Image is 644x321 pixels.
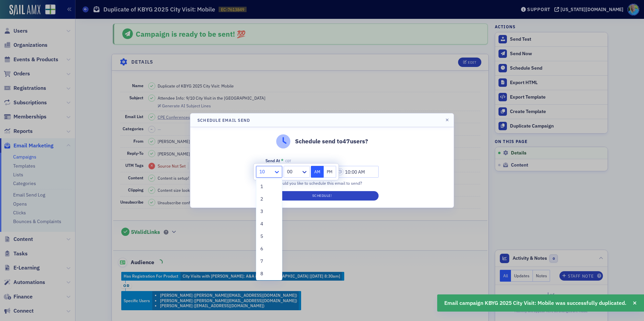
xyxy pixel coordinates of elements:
button: Schedule! [265,191,379,201]
input: 00:00 AM [335,166,379,178]
div: When would you like to schedule this email to send? [265,180,379,186]
span: 6 [260,245,263,252]
span: 4 [260,220,263,227]
span: 8 [260,270,263,277]
span: 7 [260,258,263,265]
button: PM [324,166,336,178]
span: CDT [285,159,291,163]
span: 1 [260,183,263,190]
button: AM [311,166,324,178]
span: 5 [260,233,263,240]
abbr: This field is required [281,158,284,164]
div: Send At [265,158,280,163]
span: Email campaign KBYG 2025 City Visit: Mobile was successfully duplicated. [444,299,626,307]
p: Schedule send to 47 users? [295,137,368,146]
span: 2 [260,195,263,203]
span: 3 [260,208,263,215]
h4: Schedule Email Send [197,117,250,123]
